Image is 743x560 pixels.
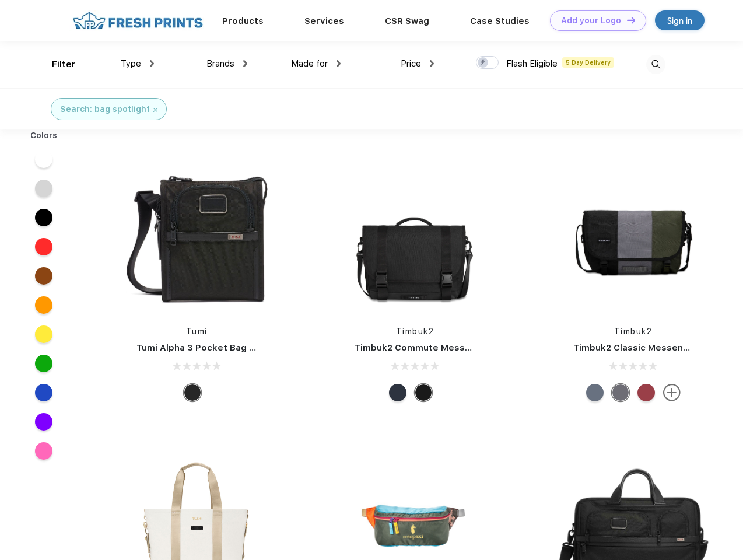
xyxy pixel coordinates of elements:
img: func=resize&h=266 [119,159,274,314]
img: filter_cancel.svg [153,108,157,112]
img: dropdown.png [430,60,434,67]
a: Products [222,16,264,26]
div: Eco Bookish [637,384,655,401]
img: desktop_search.svg [646,55,665,74]
img: dropdown.png [337,60,341,67]
a: Timbuk2 Commute Messenger Bag [355,342,511,353]
div: Filter [52,58,76,71]
div: Eco Nautical [389,384,406,401]
div: Add your Logo [561,16,621,26]
div: Eco Black [415,384,432,401]
span: Price [401,58,421,69]
a: Tumi [186,327,208,336]
span: 5 Day Delivery [562,57,614,68]
div: Eco Army Pop [612,384,629,401]
a: Timbuk2 [614,327,653,336]
img: dropdown.png [243,60,247,67]
img: func=resize&h=266 [556,159,711,314]
div: Black [184,384,201,401]
img: dropdown.png [150,60,154,67]
a: Timbuk2 Classic Messenger Bag [573,342,718,353]
img: func=resize&h=266 [337,159,492,314]
div: Search: bag spotlight [60,103,150,116]
a: Tumi Alpha 3 Pocket Bag Small [136,342,273,353]
span: Brands [206,58,234,69]
img: DT [627,17,635,23]
span: Made for [291,58,328,69]
span: Flash Eligible [506,58,558,69]
span: Type [121,58,141,69]
div: Sign in [667,14,692,27]
div: Colors [22,129,66,142]
img: more.svg [663,384,681,401]
div: Eco Lightbeam [586,384,604,401]
a: Timbuk2 [396,327,434,336]
img: fo%20logo%202.webp [69,10,206,31]
a: Sign in [655,10,705,30]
